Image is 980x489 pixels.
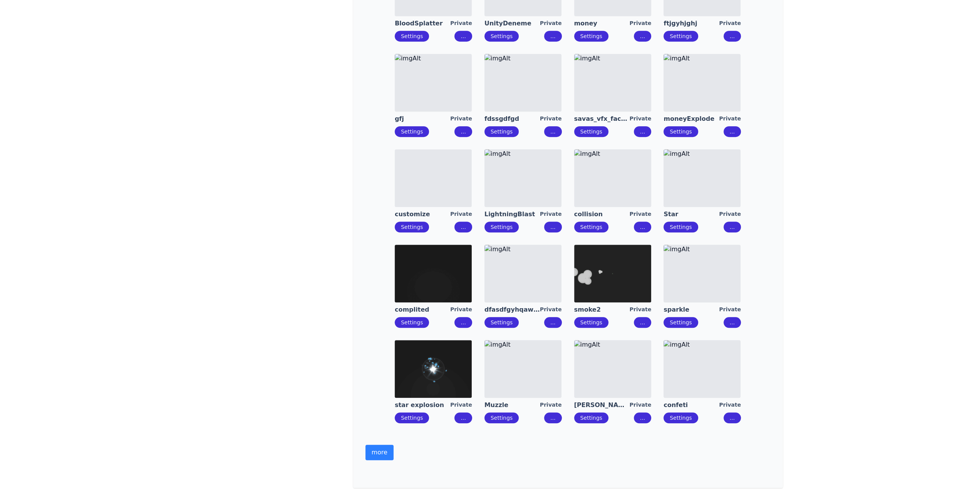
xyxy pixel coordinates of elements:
a: UnityDeneme [484,19,540,28]
div: Private [540,305,562,314]
button: Settings [574,222,608,232]
a: Star [663,210,719,219]
a: Settings [491,415,513,421]
button: ... [454,222,472,232]
button: Settings [484,31,519,42]
a: collision [574,210,630,219]
div: Private [630,19,652,28]
div: Private [719,19,741,28]
div: Private [719,401,741,409]
img: imgAlt [663,149,740,207]
a: star explosion [395,401,450,409]
img: imgAlt [663,340,740,398]
a: Settings [670,33,692,39]
img: imgAlt [574,340,651,398]
div: Private [540,210,562,219]
button: ... [724,222,741,232]
a: customize [395,210,450,219]
button: ... [454,126,472,137]
button: ... [544,31,561,42]
div: Private [630,115,652,123]
a: confeti [663,401,719,409]
button: Settings [574,126,608,137]
button: Settings [395,222,429,232]
button: Settings [484,317,519,328]
a: Settings [491,319,513,325]
img: imgAlt [574,245,651,302]
a: Settings [670,415,692,421]
button: ... [634,126,651,137]
a: complited [395,305,450,314]
a: Settings [580,415,602,421]
a: money [574,19,630,28]
a: ftjgyhjghj [663,19,719,28]
button: ... [544,317,561,328]
button: ... [724,31,741,42]
div: Private [450,19,472,28]
div: Private [630,210,652,219]
div: Private [630,305,652,314]
button: Settings [663,31,698,42]
a: Settings [401,319,423,325]
a: Settings [401,415,423,421]
button: ... [724,126,741,137]
a: LightningBlast [484,210,540,219]
a: Settings [491,224,513,230]
div: Private [450,210,472,219]
div: Private [540,115,562,123]
div: Private [719,210,741,219]
img: imgAlt [663,245,740,302]
button: Settings [395,412,429,423]
a: Settings [670,319,692,325]
img: imgAlt [395,149,472,207]
button: Settings [395,317,429,328]
button: ... [634,31,651,42]
div: Private [540,401,562,409]
button: Settings [484,126,519,137]
img: imgAlt [484,245,561,302]
button: Settings [484,222,519,232]
div: Private [450,401,472,409]
button: ... [724,412,741,423]
button: Settings [574,412,608,423]
a: Settings [580,224,602,230]
button: ... [544,222,561,232]
button: Settings [663,126,698,137]
img: imgAlt [574,54,651,112]
div: Private [719,305,741,314]
button: Settings [663,412,698,423]
a: smoke2 [574,305,630,314]
button: ... [454,317,472,328]
a: Settings [580,33,602,39]
a: sparkle [663,305,719,314]
div: Private [630,401,652,409]
a: Settings [491,33,513,39]
a: [PERSON_NAME] turn [574,401,630,409]
div: Private [450,305,472,314]
button: ... [634,222,651,232]
a: gfj [395,115,450,123]
button: ... [544,412,561,423]
img: imgAlt [395,340,472,398]
div: Private [450,115,472,123]
button: ... [724,317,741,328]
a: Settings [401,33,423,39]
button: ... [634,317,651,328]
button: ... [454,31,472,42]
a: Settings [670,224,692,230]
button: Settings [663,317,698,328]
img: imgAlt [574,149,651,207]
img: imgAlt [395,245,472,302]
button: ... [634,412,651,423]
a: dfasdfgyhqawejerjqw [484,305,540,314]
a: savas_vfx_factory [574,115,630,123]
button: Settings [574,317,608,328]
img: imgAlt [484,340,561,398]
img: imgAlt [484,149,561,207]
a: Settings [580,129,602,135]
img: imgAlt [484,54,561,112]
a: moneyExplode [663,115,719,123]
a: fdssgdfgd [484,115,540,123]
div: Private [540,19,562,28]
a: BloodSplatter [395,19,450,28]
